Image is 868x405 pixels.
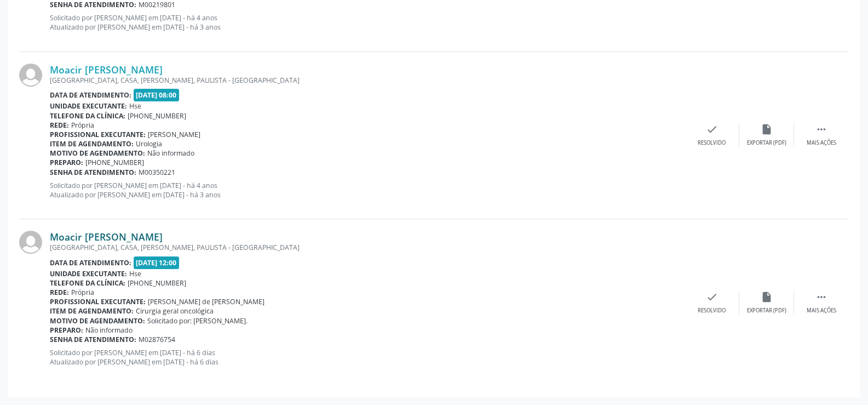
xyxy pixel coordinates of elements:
[706,291,718,303] i: check
[698,307,726,315] div: Resolvido
[50,316,145,326] b: Motivo de agendamento:
[50,111,125,121] b: Telefone da clínica:
[761,123,773,135] i: insert_drive_file
[128,278,186,288] span: [PHONE_NUMBER]
[50,130,146,139] b: Profissional executante:
[815,123,827,135] i: 
[50,181,685,199] p: Solicitado por [PERSON_NAME] em [DATE] - há 4 anos Atualizado por [PERSON_NAME] em [DATE] - há 3 ...
[50,335,136,344] b: Senha de atendimento:
[50,297,146,306] b: Profissional executante:
[50,149,145,158] b: Motivo de agendamento:
[698,139,726,147] div: Resolvido
[85,158,144,167] span: [PHONE_NUMBER]
[815,291,827,303] i: 
[19,231,42,254] img: img
[19,64,42,87] img: img
[50,269,127,278] b: Unidade executante:
[50,231,163,243] a: Moacir [PERSON_NAME]
[50,243,685,252] div: [GEOGRAPHIC_DATA], CASA, [PERSON_NAME], PAULISTA - [GEOGRAPHIC_DATA]
[129,101,141,111] span: Hse
[50,278,125,288] b: Telefone da clínica:
[50,139,134,149] b: Item de agendamento:
[50,158,83,167] b: Preparo:
[134,89,180,101] span: [DATE] 08:00
[139,335,175,344] span: M02876754
[50,306,134,316] b: Item de agendamento:
[50,258,131,267] b: Data de atendimento:
[747,307,786,315] div: Exportar (PDF)
[134,256,180,269] span: [DATE] 12:00
[50,13,685,32] p: Solicitado por [PERSON_NAME] em [DATE] - há 4 anos Atualizado por [PERSON_NAME] em [DATE] - há 3 ...
[71,121,94,130] span: Própria
[50,64,163,76] a: Moacir [PERSON_NAME]
[148,297,265,306] span: [PERSON_NAME] de [PERSON_NAME]
[50,121,69,130] b: Rede:
[761,291,773,303] i: insert_drive_file
[148,130,200,139] span: [PERSON_NAME]
[50,348,685,367] p: Solicitado por [PERSON_NAME] em [DATE] - há 6 dias Atualizado por [PERSON_NAME] em [DATE] - há 6 ...
[50,326,83,335] b: Preparo:
[50,168,136,177] b: Senha de atendimento:
[147,316,248,326] span: Solicitado por: [PERSON_NAME].
[50,101,127,111] b: Unidade executante:
[50,288,69,297] b: Rede:
[807,139,836,147] div: Mais ações
[129,269,141,278] span: Hse
[128,111,186,121] span: [PHONE_NUMBER]
[136,139,162,149] span: Urologia
[136,306,214,316] span: Cirurgia geral oncológica
[139,168,175,177] span: M00350221
[147,149,194,158] span: Não informado
[747,139,786,147] div: Exportar (PDF)
[50,76,685,85] div: [GEOGRAPHIC_DATA], CASA, [PERSON_NAME], PAULISTA - [GEOGRAPHIC_DATA]
[71,288,94,297] span: Própria
[706,123,718,135] i: check
[50,90,131,100] b: Data de atendimento:
[85,326,133,335] span: Não informado
[807,307,836,315] div: Mais ações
